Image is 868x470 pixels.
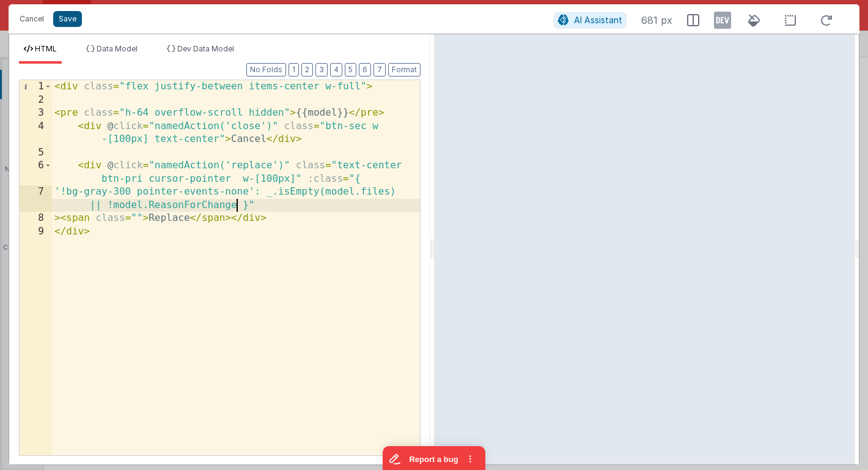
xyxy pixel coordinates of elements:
div: 4 [20,120,52,146]
div: 3 [20,106,52,120]
div: 8 [20,212,52,225]
button: Save [53,11,82,27]
button: 1 [289,63,299,76]
button: AI Assistant [554,12,627,28]
span: AI Assistant [574,15,622,25]
div: 2 [20,94,52,107]
button: 5 [345,63,356,76]
div: 5 [20,146,52,160]
span: Dev Data Model [177,44,234,53]
button: Cancel [13,10,50,28]
span: HTML [35,44,57,53]
button: 4 [330,63,342,76]
div: 6 [20,159,52,185]
button: Format [388,63,421,76]
div: 1 [20,80,52,94]
span: Data Model [97,44,138,53]
div: 9 [20,225,52,239]
button: No Folds [246,63,286,76]
button: 2 [301,63,313,76]
span: 681 px [641,13,672,28]
div: 7 [20,185,52,212]
button: 3 [315,63,328,76]
button: 7 [373,63,386,76]
button: 6 [359,63,371,76]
